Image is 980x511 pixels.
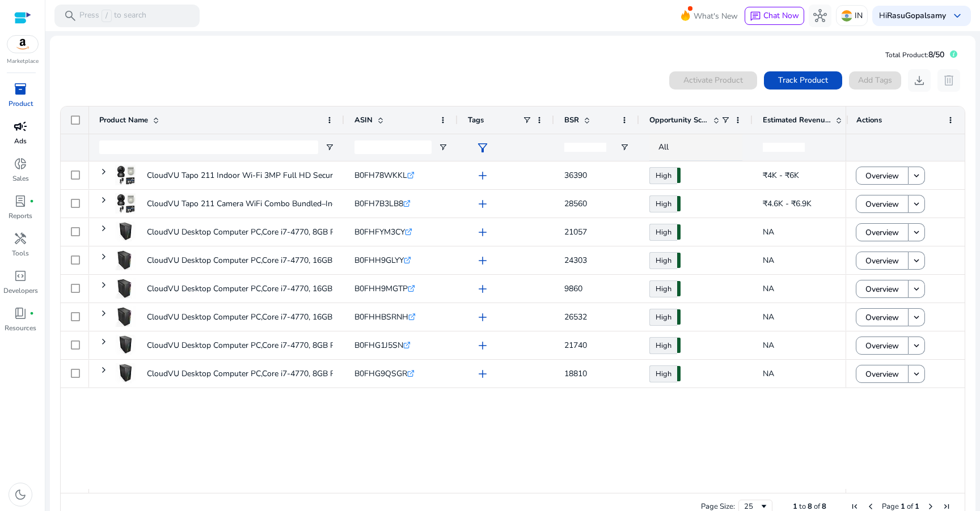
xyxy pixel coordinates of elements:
input: Product Name Filter Input [99,140,318,154]
span: ₹4K - ₹6K [763,170,799,181]
span: Track Product [778,74,828,86]
span: add [476,197,489,211]
b: RasuGopalsamy [887,10,946,21]
span: NA [763,368,774,379]
span: B0FHFYM3CY [354,227,405,237]
span: All [658,142,669,152]
p: CloudVU Desktop Computer PC,Core i7-4770, 8GB RAM, 256GB SSD... [147,220,399,244]
button: Open Filter Menu [620,143,629,152]
span: Tags [468,115,484,125]
span: Overview [865,278,899,301]
span: keyboard_arrow_down [951,9,964,23]
span: 9860 [564,283,582,294]
span: fiber_manual_record [29,311,34,316]
img: 416WnLWKC4L._SS40_.jpg [115,363,136,384]
p: Marketplace [7,57,39,66]
span: dark_mode [14,488,27,501]
img: 41Nso+ZbmBL._SS100_.jpg [115,193,136,214]
a: High [649,195,677,212]
a: High [649,252,677,269]
span: NA [763,340,774,351]
span: 36390 [564,170,587,181]
p: Reports [9,211,32,221]
span: add [476,169,489,182]
button: Overview [856,337,909,355]
span: BSR [564,115,579,125]
span: 79.44 [677,196,681,211]
img: amazon.svg [7,36,38,53]
p: CloudVU Desktop Computer PC,Core i7-4770, 16GB RAM,256GB SSD... [147,305,401,329]
img: 416WnLWKC4L._SS40_.jpg [115,335,136,355]
span: Overview [865,363,899,386]
p: IN [855,6,863,25]
span: NA [763,255,774,266]
button: Open Filter Menu [325,143,334,152]
span: fiber_manual_record [29,199,34,203]
p: CloudVU Tapo 211 Camera WiFi Combo Bundled–Includes 128GB Memory... [147,192,417,215]
mat-icon: keyboard_arrow_down [911,312,922,322]
button: Track Product [764,71,842,90]
span: 82.94 [677,366,681,381]
span: Overview [865,221,899,244]
span: donut_small [14,157,27,171]
span: 82.94 [677,224,681,240]
span: Overview [865,249,899,272]
button: Overview [856,280,909,298]
p: Sales [12,173,29,184]
p: Tools [12,248,29,258]
span: 79.44 [677,309,681,325]
span: NA [763,283,774,294]
span: 18810 [564,368,587,379]
span: 28560 [564,198,587,209]
span: 26532 [564,312,587,322]
span: NA [763,312,774,322]
button: Overview [856,308,909,326]
button: Open Filter Menu [438,143,447,152]
span: filter_alt [476,141,489,155]
span: Estimated Revenue/Day [763,115,831,125]
a: High [649,280,677,297]
p: Ads [14,136,27,146]
a: High [649,309,677,326]
p: Product [9,99,33,109]
mat-icon: keyboard_arrow_down [911,340,922,351]
a: High [649,337,677,354]
span: 80.84 [677,253,681,268]
span: Actions [856,115,882,125]
mat-icon: keyboard_arrow_down [911,284,922,294]
span: ₹4.6K - ₹6.9K [763,198,812,209]
div: First Page [850,502,859,511]
div: Last Page [942,502,951,511]
div: Previous Page [866,502,875,511]
span: Overview [865,334,899,357]
span: 82.94 [677,338,681,353]
p: Hi [879,12,946,20]
span: download [913,74,926,87]
mat-icon: keyboard_arrow_down [911,255,922,266]
span: add [476,310,489,324]
img: in.svg [841,10,852,22]
span: campaign [14,120,27,133]
p: Resources [5,323,36,333]
span: Overview [865,164,899,188]
span: 21740 [564,340,587,351]
span: Product Name [99,115,148,125]
mat-icon: keyboard_arrow_down [911,227,922,237]
span: inventory_2 [14,82,27,96]
span: B0FHG1J5SN [354,340,403,351]
span: 8/50 [928,49,944,60]
span: 24303 [564,255,587,266]
span: NA [763,227,774,237]
span: book_4 [14,306,27,320]
button: chatChat Now [745,7,804,25]
span: B0FH7B3LB8 [354,198,403,209]
span: B0FHH9MGTP [354,283,408,294]
p: CloudVU Desktop Computer PC,Core i7-4770, 8GB RAM, 512GB SSD... [147,334,399,357]
span: 21057 [564,227,587,237]
p: CloudVU Desktop Computer PC,Core i7-4770, 16GB RAM, 1TB M.2 NVMe... [147,249,415,272]
span: 79.44 [677,281,681,296]
button: Overview [856,167,909,185]
span: handyman [14,232,27,245]
p: Developers [3,286,38,296]
span: search [64,9,77,23]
